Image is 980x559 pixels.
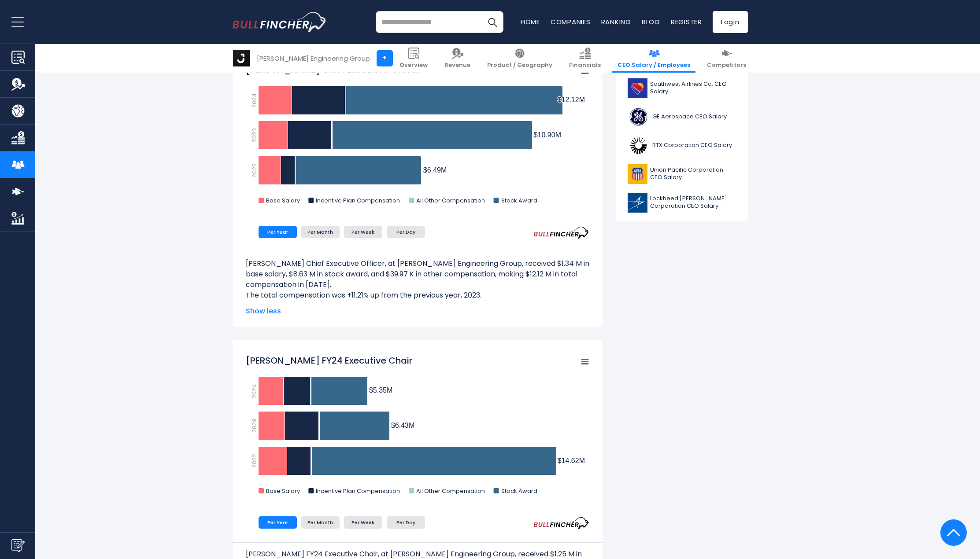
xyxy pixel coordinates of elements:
[399,62,428,69] span: Overview
[622,162,741,186] a: Union Pacific Corporation CEO Salary
[250,93,258,108] text: 2024
[266,487,300,495] text: Base Salary
[257,53,370,63] div: [PERSON_NAME] Engineering Group
[344,226,382,238] li: Per Week
[707,62,746,69] span: Competitors
[628,107,650,127] img: GE logo
[628,136,650,155] img: RTX logo
[444,62,470,69] span: Revenue
[439,44,476,73] a: Revenue
[394,44,433,73] a: Overview
[416,196,485,205] text: All Other Compensation
[628,164,647,184] img: UNP logo
[481,11,503,33] button: Search
[650,81,736,96] span: Southwest Airlines Co. CEO Salary
[642,17,660,26] a: Blog
[501,196,537,205] text: Stock Award
[246,306,589,316] span: Show less
[612,44,695,73] a: CEO Salary / Employees
[316,196,400,205] text: Incentive Plan Compensation
[569,62,601,69] span: Financials
[250,163,258,177] text: 2022
[601,17,631,26] a: Ranking
[650,166,736,181] span: Union Pacific Corporation CEO Salary
[387,516,425,529] li: Per Day
[557,457,584,464] tspan: $14.62M
[250,128,258,142] text: 2023
[369,386,392,394] tspan: $5.35M
[416,487,485,495] text: All Other Compensation
[533,131,561,139] tspan: $10.90M
[250,454,258,468] text: 2022
[487,62,552,69] span: Product / Geography
[250,384,258,398] text: 2024
[622,105,741,129] a: GE Aerospace CEO Salary
[702,44,751,73] a: Competitors
[246,258,589,290] p: [PERSON_NAME] Chief Executive Officer, at [PERSON_NAME] Engineering Group, received $1.34 M in ba...
[622,191,741,215] a: Lockheed [PERSON_NAME] Corporation CEO Salary
[344,516,382,529] li: Per Week
[250,419,258,433] text: 2023
[650,195,736,210] span: Lockheed [PERSON_NAME] Corporation CEO Salary
[501,487,537,495] text: Stock Award
[387,226,425,238] li: Per Day
[713,11,748,33] a: Login
[652,142,732,149] span: RTX Corporation CEO Salary
[628,78,647,98] img: LUV logo
[618,62,690,69] span: CEO Salary / Employees
[671,17,702,26] a: Register
[622,76,741,100] a: Southwest Airlines Co. CEO Salary
[628,193,647,213] img: LMT logo
[482,44,558,73] a: Product / Geography
[301,516,340,529] li: Per Month
[316,487,400,495] text: Incentive Plan Compensation
[564,44,606,73] a: Financials
[246,290,589,301] p: The total compensation was +11.21% up from the previous year, 2023.
[622,133,741,158] a: RTX Corporation CEO Salary
[377,50,393,66] a: +
[557,96,584,103] tspan: $12.12M
[259,226,297,238] li: Per Year
[301,226,340,238] li: Per Month
[233,50,250,66] img: J logo
[246,350,589,504] svg: Steven J. Demetriou FY24 Executive Chair
[423,166,446,174] tspan: $6.49M
[246,59,589,213] svg: Robert V. Pragada Chief Executive Officer
[259,516,297,529] li: Per Year
[391,422,414,429] tspan: $6.43M
[551,17,591,26] a: Companies
[266,196,300,205] text: Base Salary
[233,12,327,32] img: bullfincher logo
[246,354,412,367] tspan: [PERSON_NAME] FY24 Executive Chair
[521,17,540,26] a: Home
[233,12,327,32] a: Go to homepage
[652,113,727,121] span: GE Aerospace CEO Salary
